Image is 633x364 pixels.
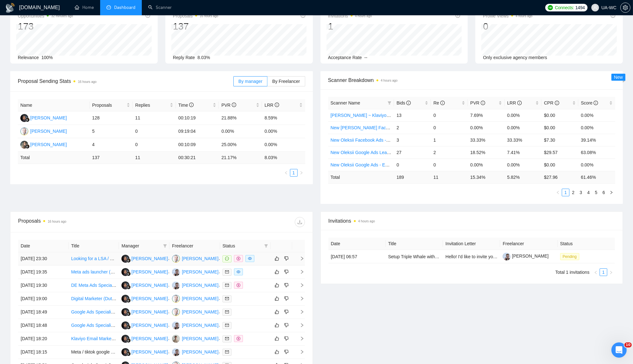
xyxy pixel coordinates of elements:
[18,99,90,111] th: Name
[20,114,28,122] img: AZ
[119,240,169,252] th: Manager
[107,5,111,10] span: dashboard
[560,254,582,259] a: Pending
[575,4,585,11] span: 1494
[593,5,597,10] span: user
[507,100,522,105] span: LRR
[114,5,135,10] span: Dashboard
[578,109,615,121] td: 0.00%
[283,295,290,302] button: dislike
[163,244,167,248] span: filter
[262,125,305,138] td: 0.00%
[30,114,67,121] div: [PERSON_NAME]
[131,295,168,302] div: [PERSON_NAME]
[126,285,131,289] img: gigradar-bm.png
[331,150,402,155] a: New Oleksii Google Ads Leads - EU
[121,269,168,274] a: AZ[PERSON_NAME]
[328,12,372,20] span: Invitations
[621,5,630,10] span: setting
[121,349,168,354] a: AZ[PERSON_NAME]
[331,125,445,130] a: New [PERSON_NAME] Facebook Ads - Rest of the World
[284,296,289,301] span: dislike
[440,101,445,105] span: info-circle
[172,255,180,263] img: OC
[394,171,431,183] td: 189
[173,20,218,32] div: 137
[620,5,630,10] a: setting
[69,240,119,252] th: Title
[556,191,560,194] span: left
[92,102,126,109] span: Proposals
[431,134,468,146] td: 1
[431,158,468,171] td: 0
[172,335,180,343] img: AP
[569,189,577,196] li: 2
[172,322,218,327] a: IG[PERSON_NAME]
[581,100,598,105] span: Score
[578,146,615,158] td: 63.08%
[78,80,96,84] time: 16 hours ago
[295,217,305,227] button: download
[284,323,289,328] span: dislike
[133,111,176,125] td: 11
[20,127,28,135] img: OC
[121,308,129,316] img: AZ
[562,189,569,196] li: 1
[121,296,168,301] a: AZ[PERSON_NAME]
[290,169,298,177] li: 1
[173,12,218,20] span: Proposals
[505,109,541,121] td: 0.00%
[30,141,67,148] div: [PERSON_NAME]
[273,348,281,356] button: like
[275,349,279,354] span: like
[48,220,66,223] time: 16 hours ago
[172,321,180,329] img: IG
[172,256,218,261] a: OC[PERSON_NAME]
[283,308,290,316] button: dislike
[121,309,168,314] a: AZ[PERSON_NAME]
[562,189,569,196] a: 1
[468,121,505,134] td: 0.00%
[541,109,578,121] td: $0.00
[121,256,168,261] a: AZ[PERSON_NAME]
[225,337,229,340] span: mail
[25,144,30,149] img: gigradar-bm.png
[5,3,15,13] img: logo
[273,321,281,329] button: like
[298,169,305,177] li: Next Page
[503,253,548,259] a: [PERSON_NAME]
[126,338,131,343] img: gigradar-bm.png
[41,55,53,60] span: 100%
[121,281,129,289] img: AZ
[172,281,180,289] img: IG
[364,55,367,60] span: --
[182,348,218,355] div: [PERSON_NAME]
[282,169,290,177] button: left
[189,103,194,107] span: info-circle
[283,268,290,276] button: dislike
[578,171,615,183] td: 61.46 %
[176,138,219,152] td: 00:10:09
[18,20,73,32] div: 173
[283,335,290,342] button: dislike
[273,308,281,316] button: like
[225,310,229,314] span: mail
[133,99,176,111] th: Replies
[593,189,600,196] a: 5
[517,101,522,105] span: info-circle
[121,255,129,263] img: AZ
[283,321,290,329] button: dislike
[608,189,615,196] button: right
[481,101,485,105] span: info-circle
[284,309,289,314] span: dislike
[148,5,172,10] a: searchScanner
[431,109,468,121] td: 0
[172,349,218,354] a: IG[PERSON_NAME]
[443,238,500,250] th: Invitation Letter
[18,152,90,164] td: Total
[483,55,547,60] span: Only exclusive agency members
[172,348,180,356] img: IG
[273,255,281,262] button: like
[219,152,262,164] td: 21.17 %
[121,321,129,329] img: AZ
